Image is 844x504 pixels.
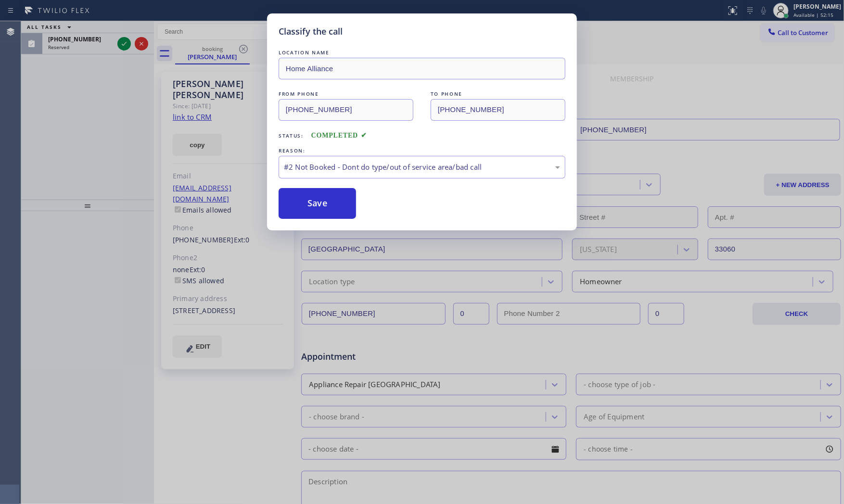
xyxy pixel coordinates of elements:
input: To phone [431,99,565,121]
div: REASON: [279,146,565,156]
span: COMPLETED [311,132,367,139]
div: FROM PHONE [279,89,413,99]
div: LOCATION NAME [279,48,565,58]
span: Status: [279,132,304,139]
h5: Classify the call [279,25,343,38]
div: TO PHONE [431,89,565,99]
input: From phone [279,99,413,121]
div: #2 Not Booked - Dont do type/out of service area/bad call [284,162,560,173]
button: Save [279,188,356,219]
